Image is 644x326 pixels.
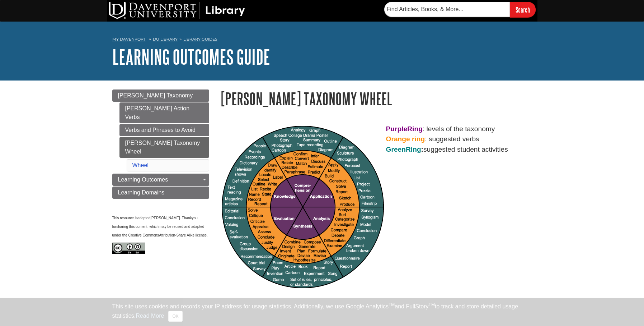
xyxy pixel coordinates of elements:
[112,89,209,265] div: Guide Page Menu
[112,216,199,229] span: you for
[150,216,192,220] span: [PERSON_NAME]. Thank
[386,146,406,153] span: Green
[406,146,421,153] span: Ring
[386,135,425,143] strong: Orange ring
[220,124,532,155] p: : levels of the taxonomy : suggested verbs suggested student activities
[220,89,532,108] h1: [PERSON_NAME] Taxonomy Wheel
[119,102,209,123] a: [PERSON_NAME] Action Verbs
[109,2,245,19] img: DU Library
[429,302,435,307] sup: TM
[112,225,208,237] span: sharing this content, which may be reused and adapted under the Creative Commons .
[137,216,150,220] span: adapted
[168,311,182,322] button: Close
[159,233,207,237] span: Attribution-Share Alike license
[407,125,423,133] strong: Ring
[510,2,536,17] input: Search
[386,125,408,133] strong: Purple
[389,302,395,307] sup: TM
[118,92,193,98] span: [PERSON_NAME] Taxonomy
[183,37,217,42] a: Library Guides
[119,137,209,158] a: [PERSON_NAME] Taxonomy Wheel
[118,176,168,183] span: Learning Outcomes
[153,37,178,42] a: DU Library
[112,216,138,220] span: This resource is
[112,46,270,68] a: Learning Outcomes Guide
[386,146,424,153] strong: :
[136,313,164,319] a: Read More
[119,124,209,136] a: Verbs and Phrases to Avoid
[112,89,209,102] a: [PERSON_NAME] Taxonomy
[384,2,536,17] form: Searches DU Library's articles, books, and more
[112,174,209,186] a: Learning Outcomes
[112,35,532,46] nav: breadcrumb
[118,189,165,196] span: Learning Domains
[132,162,149,168] a: Wheel
[384,2,510,17] input: Find Articles, Books, & More...
[112,187,209,199] a: Learning Domains
[112,36,146,42] a: My Davenport
[112,302,532,322] div: This site uses cookies and records your IP address for usage statistics. Additionally, we use Goo...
